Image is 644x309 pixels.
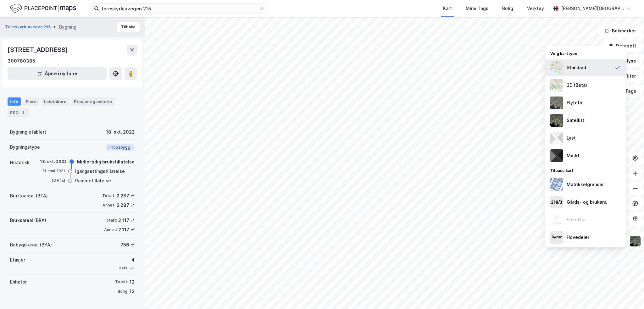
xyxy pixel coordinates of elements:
div: 1 [20,109,26,116]
div: Bolig [502,5,513,12]
div: Totalt: [115,279,128,284]
div: 12 [130,288,135,295]
div: 2 117 ㎡ [118,226,135,234]
div: Bruttoareal (BTA) [10,192,48,200]
div: Totalt: [102,193,115,198]
div: Matrikkelgrenser [567,181,604,188]
div: Kontrollprogram for chat [613,279,644,309]
div: 2 287 ㎡ [117,201,135,209]
img: cadastreKeys.547ab17ec502f5a4ef2b.jpeg [550,196,563,208]
div: Eiere [23,97,39,106]
div: Mine Tags [466,5,488,12]
div: 18. okt. 2022 [40,159,67,164]
img: nCdM7BzjoCAAAAAElFTkSuQmCC [550,149,563,162]
div: Verktøy [527,5,544,12]
div: Rammetillatelse [75,177,111,185]
div: Etiketter [567,216,586,223]
div: Bygning etablert [10,128,46,136]
div: Bolig: [118,289,128,294]
div: Velg karttype [545,47,626,59]
img: luj3wr1y2y3+OchiMxRmMxRlscgabnMEmZ7DJGWxyBpucwSZnsMkZbHIGm5zBJmewyRlscgabnMEmZ7DJGWxyBpucwSZnsMkZ... [550,132,563,144]
div: Bebygd areal (BYA) [10,241,52,249]
div: Leietakere [42,97,69,106]
div: 12 [130,278,135,286]
div: Etasjer og enheter [74,99,113,104]
div: Lyst [567,134,576,142]
button: Bokmerker [599,25,641,37]
div: Midlertidig brukstillatelse [77,158,135,166]
div: Mørkt [567,152,580,159]
div: Heis: [119,266,128,271]
img: cadastreBorders.cfe08de4b5ddd52a10de.jpeg [550,178,563,191]
img: Z [550,79,563,91]
div: 4 [119,256,135,264]
img: Z [550,213,563,226]
div: Tilpass kart [545,164,626,176]
div: Igangsettingstillatelse [75,168,125,175]
div: Annet: [104,227,117,232]
button: Tags [612,85,641,97]
div: 2 117 ㎡ [118,217,135,224]
button: Filter [611,70,641,82]
button: Åpne i ny fane [8,67,107,80]
button: Tilbake [117,22,140,32]
div: Bygningstype [10,143,40,151]
div: Kart [443,5,452,12]
div: 756 ㎡ [120,241,135,249]
button: Datasett [603,40,641,52]
div: [STREET_ADDRESS] [8,45,69,55]
div: Info [8,97,21,106]
div: Annet: [103,203,115,208]
img: Z [550,61,563,74]
div: 3D (Beta) [567,81,587,89]
div: Gårds- og bruksnr. [567,198,607,206]
div: Historikk [10,159,30,166]
div: 18. okt. 2022 [106,128,135,136]
div: [DATE] [40,178,65,183]
div: Satellitt [567,117,584,124]
img: Z [550,97,563,109]
img: 9k= [629,235,641,247]
button: Toreskyrkjavegen 215 [5,24,52,30]
img: 9k= [550,114,563,127]
div: 300780385 [8,57,35,65]
div: Enheter [10,278,27,286]
div: Hovedeier [567,234,589,241]
div: 21. mai 2021 [40,168,65,174]
div: Flyfoto [567,99,582,107]
div: Etasjer [10,256,25,264]
div: Bruksareal (BRA) [10,217,46,224]
iframe: Chat Widget [613,279,644,309]
img: majorOwner.b5e170eddb5c04bfeeff.jpeg [550,231,563,244]
div: Standard [567,64,586,71]
div: Bygning [59,23,76,31]
div: Totalt: [104,218,117,223]
div: [PERSON_NAME][GEOGRAPHIC_DATA] [561,5,624,12]
div: 2 287 ㎡ [117,192,135,200]
input: Søk på adresse, matrikkel, gårdeiere, leietakere eller personer [99,4,259,13]
img: logo.f888ab2527a4732fd821a326f86c7f29.svg [10,3,76,14]
div: ESG [8,108,29,117]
